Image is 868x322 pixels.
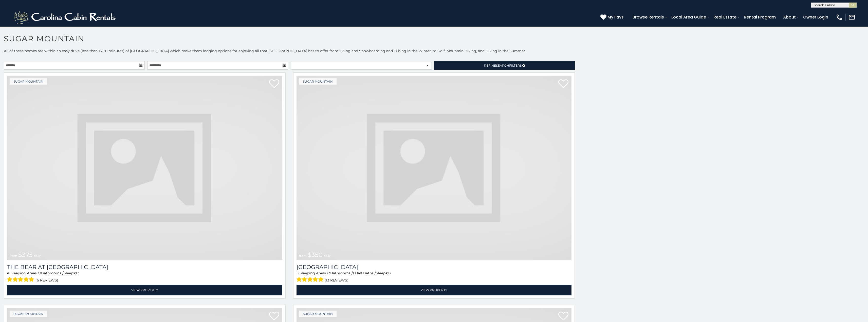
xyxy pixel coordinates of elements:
[600,14,625,21] a: My Favs
[299,311,337,317] a: Sugar Mountain
[10,311,47,317] a: Sugar Mountain
[484,64,522,67] span: Refine Filters
[297,271,572,283] div: Sleeping Areas / Bathrooms / Sleeps:
[10,78,47,85] a: Sugar Mountain
[848,14,855,21] img: mail-regular-white.png
[76,271,79,275] span: 12
[34,254,41,258] span: daily
[558,311,568,322] a: Add to favorites
[35,277,58,283] span: (6 reviews)
[297,285,572,295] a: View Property
[39,271,41,275] span: 3
[7,76,282,260] a: from $375 daily
[558,79,568,89] a: Add to favorites
[13,10,118,25] img: White-1-2.png
[7,264,282,271] a: The Bear At [GEOGRAPHIC_DATA]
[434,61,575,70] a: RefineSearchFilters
[836,14,843,21] img: phone-regular-white.png
[324,254,331,258] span: daily
[299,254,307,258] span: from
[741,13,778,22] a: Rental Program
[7,271,282,283] div: Sleeping Areas / Bathrooms / Sleeps:
[10,254,17,258] span: from
[607,14,624,20] span: My Favs
[297,264,572,271] a: [GEOGRAPHIC_DATA]
[353,271,376,275] span: 1 Half Baths /
[297,264,572,271] h3: Grouse Moor Lodge
[308,251,323,258] span: $350
[630,13,667,22] a: Browse Rentals
[801,13,831,22] a: Owner Login
[297,76,572,260] img: dummy-image.jpg
[7,271,9,275] span: 4
[781,13,798,22] a: About
[269,311,279,322] a: Add to favorites
[325,277,348,283] span: (13 reviews)
[297,271,299,275] span: 5
[18,251,33,258] span: $375
[669,13,709,22] a: Local Area Guide
[7,285,282,295] a: View Property
[7,76,282,260] img: dummy-image.jpg
[269,79,279,89] a: Add to favorites
[496,64,509,67] span: Search
[299,78,337,85] a: Sugar Mountain
[7,264,282,271] h3: The Bear At Sugar Mountain
[388,271,391,275] span: 12
[297,76,572,260] a: from $350 daily
[328,271,330,275] span: 3
[711,13,739,22] a: Real Estate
